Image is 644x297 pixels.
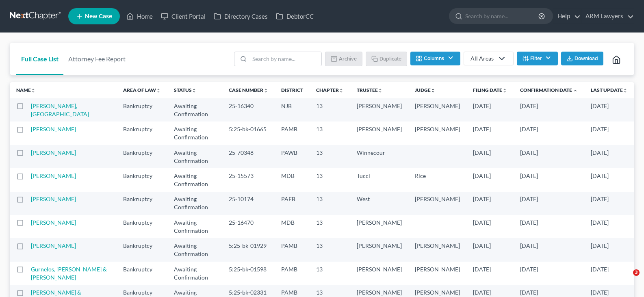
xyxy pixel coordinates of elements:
[408,238,466,261] td: [PERSON_NAME]
[167,215,222,238] td: Awaiting Confirmation
[156,88,161,93] i: unfold_more
[517,52,558,65] button: Filter
[514,192,584,215] td: [DATE]
[222,168,275,191] td: 25-15573
[514,238,584,261] td: [DATE]
[31,88,36,93] i: unfold_more
[466,168,514,191] td: [DATE]
[192,88,197,93] i: unfold_more
[222,98,275,121] td: 25-16340
[465,9,540,24] input: Search by name...
[584,121,634,145] td: [DATE]
[466,98,514,121] td: [DATE]
[310,238,350,261] td: 13
[263,88,268,93] i: unfold_more
[466,262,514,285] td: [DATE]
[584,98,634,121] td: [DATE]
[275,192,310,215] td: PAEB
[275,262,310,285] td: PAMB
[350,215,408,238] td: [PERSON_NAME]
[553,9,581,24] a: Help
[63,43,130,75] a: Attorney Fee Report
[157,9,210,24] a: Client Portal
[117,262,167,285] td: Bankruptcy
[31,102,89,117] a: [PERSON_NAME], [GEOGRAPHIC_DATA]
[167,238,222,261] td: Awaiting Confirmation
[275,82,310,98] th: District
[222,238,275,261] td: 5:25-bk-01929
[31,149,76,156] a: [PERSON_NAME]
[310,192,350,215] td: 13
[167,262,222,285] td: Awaiting Confirmation
[31,172,76,179] a: [PERSON_NAME]
[339,88,344,93] i: unfold_more
[275,238,310,261] td: PAMB
[310,98,350,121] td: 13
[410,52,460,65] button: Columns
[350,145,408,168] td: Winnecour
[408,262,466,285] td: [PERSON_NAME]
[316,87,344,93] a: Chapterunfold_more
[222,262,275,285] td: 5:25-bk-01598
[117,168,167,191] td: Bankruptcy
[117,238,167,261] td: Bankruptcy
[122,9,157,24] a: Home
[222,215,275,238] td: 25-16470
[573,88,578,93] i: expand_less
[229,87,268,93] a: Case Numberunfold_more
[117,121,167,145] td: Bankruptcy
[85,13,112,20] span: New Case
[210,9,272,24] a: Directory Cases
[616,269,636,289] iframe: Intercom live chat
[350,121,408,145] td: [PERSON_NAME]
[310,215,350,238] td: 13
[167,98,222,121] td: Awaiting Confirmation
[222,192,275,215] td: 25-10174
[466,145,514,168] td: [DATE]
[514,121,584,145] td: [DATE]
[222,145,275,168] td: 25-70348
[584,262,634,285] td: [DATE]
[514,215,584,238] td: [DATE]
[222,121,275,145] td: 5:25-bk-01665
[275,168,310,191] td: MDB
[584,238,634,261] td: [DATE]
[415,87,436,93] a: Judgeunfold_more
[584,192,634,215] td: [DATE]
[31,195,76,202] a: [PERSON_NAME]
[623,88,628,93] i: unfold_more
[174,87,197,93] a: Statusunfold_more
[275,215,310,238] td: MDB
[466,215,514,238] td: [DATE]
[31,266,107,281] a: Gurnelos, [PERSON_NAME] & [PERSON_NAME]
[466,192,514,215] td: [DATE]
[272,9,318,24] a: DebtorCC
[350,262,408,285] td: [PERSON_NAME]
[123,87,161,93] a: Area of Lawunfold_more
[31,126,76,132] a: [PERSON_NAME]
[310,168,350,191] td: 13
[117,192,167,215] td: Bankruptcy
[16,43,63,75] a: Full Case List
[378,88,383,93] i: unfold_more
[584,145,634,168] td: [DATE]
[167,145,222,168] td: Awaiting Confirmation
[591,87,628,93] a: Last Updateunfold_more
[514,98,584,121] td: [DATE]
[350,238,408,261] td: [PERSON_NAME]
[350,192,408,215] td: West
[561,52,603,65] button: Download
[466,121,514,145] td: [DATE]
[633,269,640,276] span: 3
[581,9,634,24] a: ARM Lawyers
[466,238,514,261] td: [DATE]
[117,98,167,121] td: Bankruptcy
[408,121,466,145] td: [PERSON_NAME]
[31,242,76,249] a: [PERSON_NAME]
[275,98,310,121] td: NJB
[514,262,584,285] td: [DATE]
[310,121,350,145] td: 13
[117,215,167,238] td: Bankruptcy
[514,168,584,191] td: [DATE]
[249,52,321,66] input: Search by name...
